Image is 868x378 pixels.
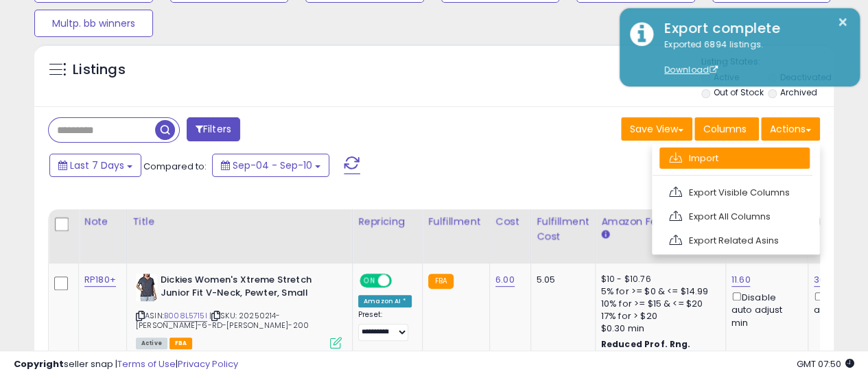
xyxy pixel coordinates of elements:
[358,310,412,341] div: Preset:
[797,357,854,370] span: 2025-09-18 07:50 GMT
[731,290,797,329] div: Disable auto adjust min
[132,215,347,229] div: Title
[136,338,167,349] span: All listings currently available for purchase on Amazon
[837,14,848,31] button: ×
[659,206,810,227] a: Export All Columns
[537,274,585,286] div: 5.05
[358,215,417,229] div: Repricing
[621,117,692,141] button: Save View
[731,273,751,287] a: 11.60
[187,117,240,141] button: Filters
[601,310,715,322] div: 17% for > $20
[495,215,525,229] div: Cost
[117,357,176,370] a: Terms of Use
[659,230,810,251] a: Export Related Asins
[428,274,454,289] small: FBA
[780,86,817,98] label: Archived
[537,215,589,244] div: Fulfillment Cost
[703,122,747,136] span: Columns
[164,310,207,322] a: B008L5715I
[659,182,810,203] a: Export Visible Columns
[390,275,412,287] span: OFF
[136,274,157,301] img: 41pf39c7hHL._SL40_.jpg
[14,357,64,370] strong: Copyright
[601,229,609,241] small: Amazon Fees.
[654,19,849,38] div: Export complete
[70,158,124,172] span: Last 7 Days
[136,274,342,347] div: ASIN:
[84,215,121,229] div: Note
[601,298,715,310] div: 10% for >= $15 & <= $20
[601,274,715,285] div: $10 - $10.76
[659,147,810,169] a: Import
[814,273,836,287] a: 30.81
[601,215,720,229] div: Amazon Fees
[601,285,715,298] div: 5% for >= $0 & <= $14.99
[428,215,484,229] div: Fulfillment
[143,160,207,173] span: Compared to:
[212,154,329,177] button: Sep-04 - Sep-10
[136,310,309,331] span: | SKU: 20250214-[PERSON_NAME]-6-RD-[PERSON_NAME]-200
[664,64,718,75] a: Download
[73,60,126,80] h5: Listings
[178,357,238,370] a: Privacy Policy
[761,117,820,141] button: Actions
[694,117,759,141] button: Columns
[161,274,327,303] b: Dickies Women's Xtreme Stretch Junior Fit V-Neck, Pewter, Small
[233,158,312,172] span: Sep-04 - Sep-10
[34,10,153,37] button: Multp. bb winners
[84,273,116,287] a: RP180+
[49,154,141,177] button: Last 7 Days
[654,38,849,77] div: Exported 6894 listings.
[495,273,515,287] a: 6.00
[169,338,193,349] span: FBA
[361,275,378,287] span: ON
[358,295,412,307] div: Amazon AI *
[14,358,238,371] div: seller snap | |
[601,322,715,335] div: $0.30 min
[713,86,763,98] label: Out of Stock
